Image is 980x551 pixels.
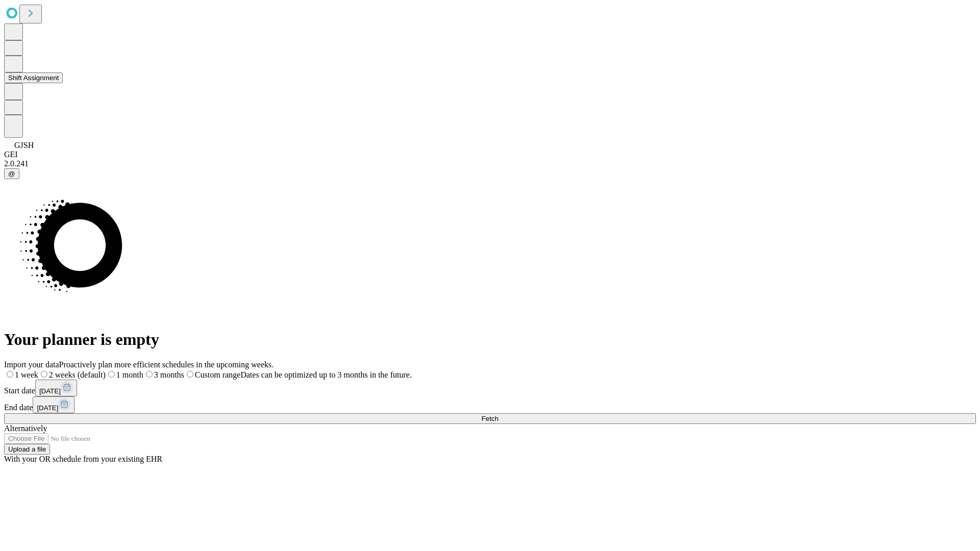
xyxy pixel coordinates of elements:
[187,371,193,378] input: Custom rangeDates can be optimized up to 3 months in the future.
[108,371,115,378] input: 1 month
[4,455,162,463] span: With your OR schedule from your existing EHR
[4,380,976,396] div: Start date
[481,415,498,422] span: Fetch
[4,330,976,349] h1: Your planner is empty
[4,168,19,179] button: @
[4,424,47,433] span: Alternatively
[35,380,77,396] button: [DATE]
[4,159,976,168] div: 2.0.241
[37,404,58,412] span: [DATE]
[4,444,50,455] button: Upload a file
[15,370,38,379] span: 1 week
[195,370,240,379] span: Custom range
[4,150,976,159] div: GEI
[14,141,34,149] span: GJSH
[49,370,106,379] span: 2 weeks (default)
[116,370,143,379] span: 1 month
[59,360,274,369] span: Proactively plan more efficient schedules in the upcoming weeks.
[4,413,976,424] button: Fetch
[240,370,411,379] span: Dates can be optimized up to 3 months in the future.
[33,396,75,413] button: [DATE]
[4,360,59,369] span: Import your data
[41,371,47,378] input: 2 weeks (default)
[146,371,153,378] input: 3 months
[8,170,15,178] span: @
[4,396,976,413] div: End date
[4,72,63,83] button: Shift Assignment
[39,387,61,395] span: [DATE]
[154,370,184,379] span: 3 months
[7,371,13,378] input: 1 week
